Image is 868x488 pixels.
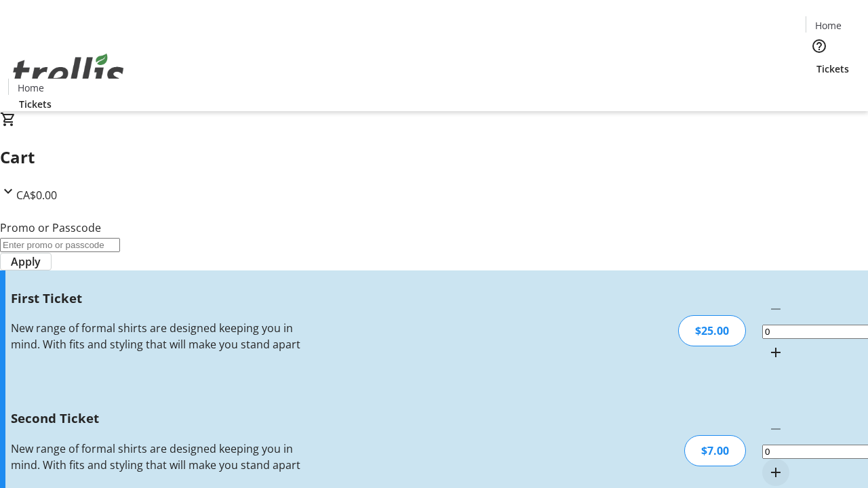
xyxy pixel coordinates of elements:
[8,39,129,106] img: Orient E2E Organization 0iFQ4CTjzl's Logo
[684,435,746,466] div: $7.00
[806,76,833,103] button: Cart
[815,18,842,33] span: Home
[678,315,746,346] div: $25.00
[762,339,789,366] button: Increment by one
[762,459,789,486] button: Increment by one
[19,97,52,111] span: Tickets
[11,320,307,352] div: New range of formal shirts are designed keeping you in mind. With fits and styling that will make...
[18,81,44,95] span: Home
[806,18,850,33] a: Home
[8,97,62,111] a: Tickets
[806,62,860,76] a: Tickets
[9,81,52,95] a: Home
[11,289,307,308] h3: First Ticket
[816,62,849,76] span: Tickets
[806,33,833,60] button: Help
[11,441,307,473] div: New range of formal shirts are designed keeping you in mind. With fits and styling that will make...
[11,409,307,428] h3: Second Ticket
[16,188,57,203] span: CA$0.00
[11,253,41,270] span: Apply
